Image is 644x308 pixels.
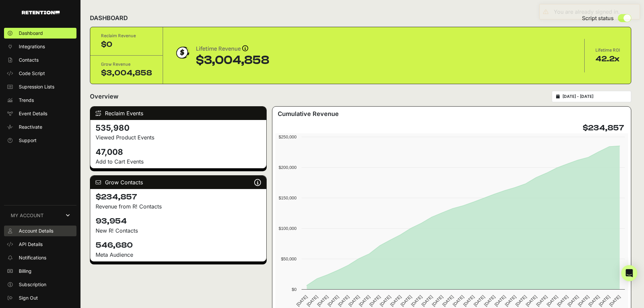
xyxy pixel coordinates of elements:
img: Retention.com [22,11,60,14]
h2: DASHBOARD [90,13,128,23]
text: $150,000 [279,195,297,200]
text: [DATE] [410,294,423,307]
text: [DATE] [431,294,444,307]
text: [DATE] [295,294,308,307]
h3: Cumulative Revenue [278,109,339,119]
text: [DATE] [598,294,611,307]
text: [DATE] [577,294,590,307]
text: [DATE] [327,294,340,307]
span: Reactivate [19,124,42,130]
span: Support [19,137,37,144]
span: Contacts [19,57,39,63]
h2: Overview [90,92,118,101]
h4: $234,857 [96,192,261,202]
text: [DATE] [514,294,527,307]
a: API Details [4,239,76,250]
a: Contacts [4,55,76,65]
text: $200,000 [279,165,297,170]
a: Trends [4,95,76,106]
img: dollar-coin-05c43ed7efb7bc0c12610022525b4bbbb207c7efeef5aecc26f025e68dcafac9.png [174,44,191,61]
div: $0 [101,39,152,50]
text: [DATE] [483,294,496,307]
text: [DATE] [546,294,559,307]
a: Event Details [4,108,76,119]
text: [DATE] [316,294,329,307]
span: MY ACCOUNT [11,212,44,219]
a: Account Details [4,226,76,236]
a: Billing [4,266,76,276]
text: [DATE] [587,294,600,307]
text: $0 [292,287,297,292]
span: Supression Lists [19,83,54,90]
div: Reclaim Revenue [101,33,152,39]
h4: 535,980 [96,123,261,133]
text: [DATE] [368,294,381,307]
text: [DATE] [567,294,580,307]
text: [DATE] [535,294,548,307]
p: Viewed Product Events [96,133,261,141]
span: Notifications [19,254,46,261]
h4: 47,008 [96,147,261,158]
a: Integrations [4,41,76,52]
text: [DATE] [473,294,486,307]
a: Subscription [4,279,76,290]
a: MY ACCOUNT [4,205,76,226]
text: $100,000 [279,226,297,231]
a: Code Script [4,68,76,79]
div: 42.2x [595,54,620,64]
text: [DATE] [493,294,506,307]
div: Grow Contacts [90,176,266,189]
a: Notifications [4,252,76,263]
p: Revenue from R! Contacts [96,202,261,210]
a: Sign Out [4,293,76,303]
h4: 93,954 [96,216,261,227]
text: [DATE] [347,294,361,307]
span: Dashboard [19,30,43,37]
span: Integrations [19,43,45,50]
text: $50,000 [281,256,297,261]
span: Trends [19,97,34,104]
div: Lifetime ROI [595,47,620,54]
span: Billing [19,268,32,274]
p: New R! Contacts [96,227,261,235]
h4: 546,680 [96,240,261,251]
span: Event Details [19,110,47,117]
text: [DATE] [452,294,465,307]
text: [DATE] [379,294,392,307]
div: Open Intercom Messenger [621,265,637,281]
text: [DATE] [608,294,621,307]
text: [DATE] [399,294,413,307]
text: $250,000 [279,134,297,139]
div: Meta Audience [96,251,261,259]
text: [DATE] [306,294,319,307]
span: API Details [19,241,43,248]
p: Add to Cart Events [96,158,261,166]
a: Dashboard [4,28,76,39]
div: Lifetime Revenue [196,44,269,54]
text: [DATE] [504,294,517,307]
div: $3,004,858 [101,68,152,78]
span: Sign Out [19,295,38,301]
div: Grow Revenue [101,61,152,68]
text: [DATE] [556,294,569,307]
a: Supression Lists [4,81,76,92]
text: [DATE] [421,294,434,307]
text: [DATE] [389,294,402,307]
div: $3,004,858 [196,54,269,67]
text: [DATE] [462,294,475,307]
text: [DATE] [337,294,350,307]
div: You are already signed in. [554,8,620,16]
text: [DATE] [441,294,454,307]
a: Support [4,135,76,146]
span: Account Details [19,228,53,234]
h4: $234,857 [583,123,624,133]
text: [DATE] [358,294,371,307]
a: Reactivate [4,122,76,132]
span: Subscription [19,281,46,288]
div: Reclaim Events [90,107,266,120]
span: Code Script [19,70,45,77]
text: [DATE] [525,294,538,307]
